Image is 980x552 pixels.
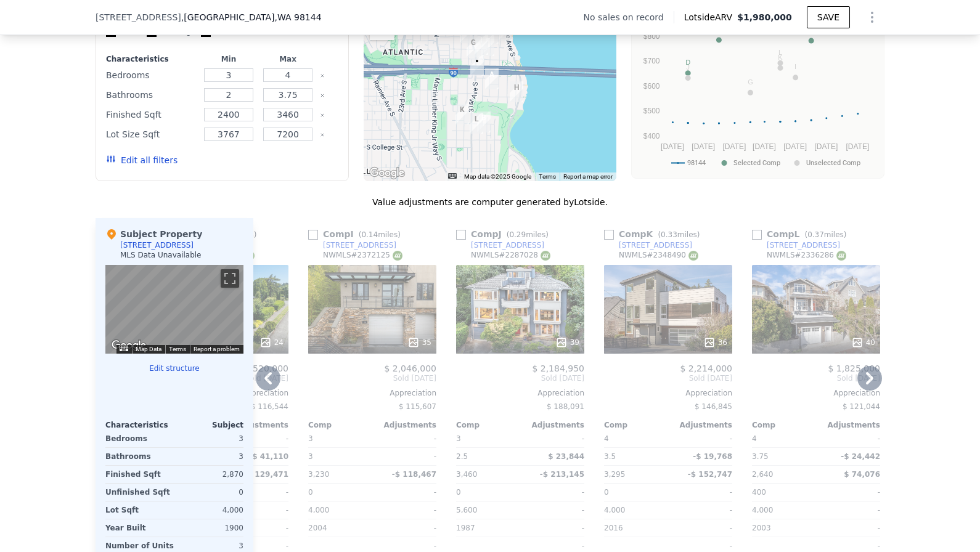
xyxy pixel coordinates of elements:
[685,59,690,66] text: D
[836,251,846,261] img: NWMLS Logo
[604,373,732,383] span: Sold [DATE]
[604,388,732,398] div: Appreciation
[860,5,884,30] button: Show Options
[105,501,172,519] div: Lot Sqft
[481,35,494,56] div: 1321 33rd Ave S
[464,173,531,180] span: Map data ©2025 Google
[375,519,436,537] div: -
[261,54,315,64] div: Max
[320,73,325,78] button: Clear
[227,484,288,501] div: -
[523,519,584,537] div: -
[308,488,313,497] span: 0
[753,142,776,151] text: [DATE]
[106,86,197,103] div: Bathrooms
[120,346,128,351] button: Keyboard shortcuts
[105,265,243,354] div: Street View
[252,452,288,461] span: $ 41,110
[523,484,584,501] div: -
[539,173,556,180] a: Terms (opens in new tab)
[688,470,732,479] span: -$ 152,747
[819,430,880,447] div: -
[108,338,149,354] a: Open this area in Google Maps (opens a new window)
[375,430,436,447] div: -
[695,402,732,411] span: $ 146,845
[548,452,584,461] span: $ 23,844
[224,420,288,430] div: Adjustments
[604,448,666,465] div: 3.5
[105,265,243,354] div: Map
[668,420,732,430] div: Adjustments
[372,420,436,430] div: Adjustments
[169,346,186,352] a: Terms (opens in new tab)
[227,501,288,519] div: -
[523,430,584,447] div: -
[308,434,313,443] span: 3
[120,250,202,260] div: MLS Data Unavailable
[619,240,692,250] div: [STREET_ADDRESS]
[502,230,553,239] span: ( miles)
[643,57,660,65] text: $700
[105,228,202,240] div: Subject Property
[323,250,402,261] div: NWMLS # 2372125
[177,501,243,519] div: 4,000
[456,470,477,479] span: 3,460
[680,363,732,373] span: $ 2,214,000
[584,11,674,23] div: No sales on record
[807,6,850,28] button: SAVE
[177,519,243,537] div: 1900
[392,470,436,479] span: -$ 118,467
[177,430,243,447] div: 3
[555,336,579,349] div: 39
[819,484,880,501] div: -
[354,230,406,239] span: ( miles)
[367,165,407,181] a: Open this area in Google Maps (opens a new window)
[692,142,715,151] text: [DATE]
[604,240,692,250] a: [STREET_ADDRESS]
[106,106,197,123] div: Finished Sqft
[520,420,584,430] div: Adjustments
[227,430,288,447] div: -
[540,470,584,479] span: -$ 213,145
[177,466,243,483] div: 2,870
[778,49,782,56] text: L
[752,388,880,398] div: Appreciation
[456,240,544,250] a: [STREET_ADDRESS]
[783,142,807,151] text: [DATE]
[174,420,243,430] div: Subject
[778,54,783,61] text: K
[563,173,613,180] a: Report a map error
[806,159,860,167] text: Unselected Comp
[105,420,174,430] div: Characteristics
[604,228,704,240] div: Comp K
[308,506,329,514] span: 4,000
[177,448,243,465] div: 3
[105,466,172,483] div: Finished Sqft
[251,402,288,411] span: $ 116,544
[737,12,792,22] span: $1,980,000
[448,173,457,179] button: Keyboard shortcuts
[308,420,372,430] div: Comp
[510,81,523,102] div: 1710 36th Ave S
[671,519,732,537] div: -
[384,363,436,373] span: $ 2,046,000
[485,68,499,89] div: 1508 33rd Ave S
[807,230,824,239] span: 0.37
[471,240,544,250] div: [STREET_ADDRESS]
[106,154,178,166] button: Edit all filters
[194,346,240,352] a: Report a problem
[470,55,484,76] div: 1416 31st Ave S
[375,484,436,501] div: -
[308,448,370,465] div: 3
[105,363,243,373] button: Edit structure
[671,501,732,519] div: -
[639,22,876,176] svg: A chart.
[671,484,732,501] div: -
[752,470,773,479] span: 2,640
[752,488,766,497] span: 400
[819,501,880,519] div: -
[105,519,172,537] div: Year Built
[619,250,698,261] div: NWMLS # 2348490
[308,519,370,537] div: 2004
